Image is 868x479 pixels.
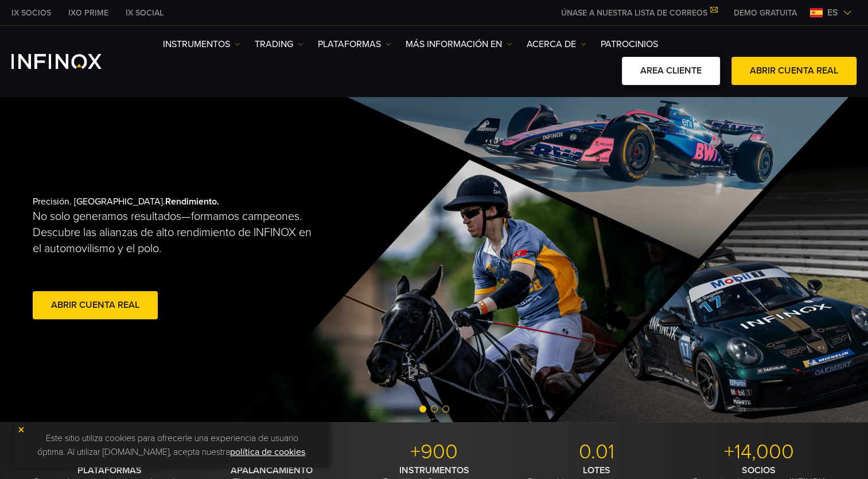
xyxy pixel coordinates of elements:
[11,54,129,69] a: INFINOX Logo
[33,291,158,319] a: Abrir cuenta real
[406,37,512,51] a: Más información en
[583,465,610,476] strong: LOTES
[163,37,240,51] a: Instrumentos
[431,405,438,412] span: Go to slide 2
[399,465,469,476] strong: INSTRUMENTOS
[622,57,720,85] a: AREA CLIENTE
[33,208,322,257] p: No solo generamos resultados—formamos campeones. Descubre las alianzas de alto rendimiento de INF...
[520,439,674,465] p: 0.01
[165,196,219,207] strong: Rendimiento.
[230,446,305,458] a: política de cookies
[725,7,805,19] a: INFINOX MENU
[3,7,60,19] a: INFINOX
[442,405,449,412] span: Go to slide 3
[731,57,857,85] a: ABRIR CUENTA REAL
[823,6,843,20] span: es
[33,177,394,341] div: Precisión. [GEOGRAPHIC_DATA].
[77,465,142,476] strong: PLATAFORMAS
[231,465,313,476] strong: APALANCAMIENTO
[255,37,303,51] a: TRADING
[17,426,25,434] img: yellow close icon
[419,405,426,412] span: Go to slide 1
[552,8,725,18] a: ÚNASE A NUESTRA LISTA DE CORREOS
[682,439,836,465] p: +14,000
[527,37,586,51] a: ACERCA DE
[60,7,117,19] a: INFINOX
[20,428,324,462] p: Este sitio utiliza cookies para ofrecerle una experiencia de usuario óptima. Al utilizar [DOMAIN_...
[742,465,776,476] strong: SOCIOS
[601,37,658,51] a: Patrocinios
[357,439,511,465] p: +900
[318,37,391,51] a: PLATAFORMAS
[117,7,172,19] a: INFINOX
